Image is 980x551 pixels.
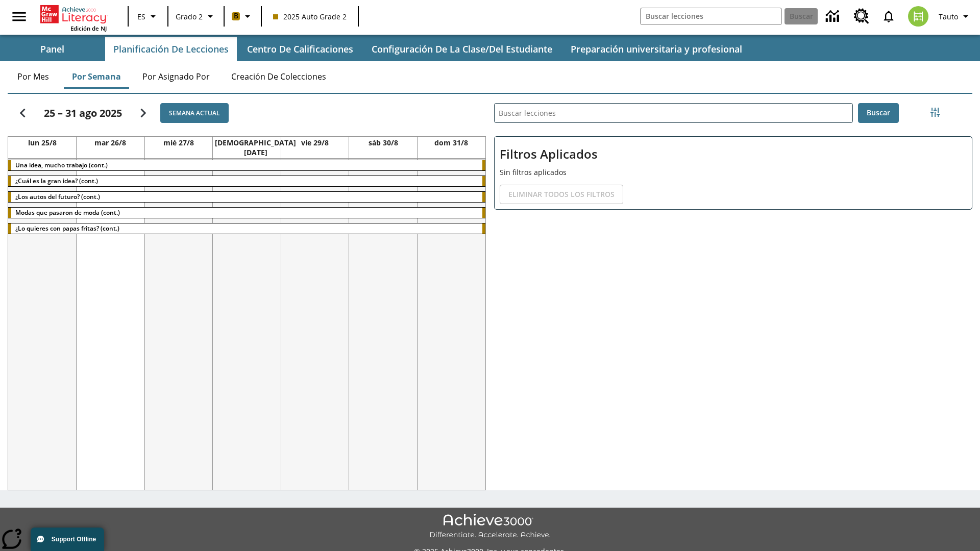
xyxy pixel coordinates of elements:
[500,167,967,178] p: Sin filtros aplicados
[10,100,36,126] button: Regresar
[15,208,120,217] span: Modas que pasaron de moda (cont.)
[8,64,59,89] button: Por mes
[366,137,400,148] a: 30 de agosto de 2025
[8,160,485,170] div: Una idea, mucho trabajo (cont.)
[239,37,361,61] button: Centro de calificaciones
[105,37,237,61] button: Planificación de lecciones
[134,64,218,89] button: Por asignado por
[4,2,34,32] button: Abrir el menú lateral
[40,3,107,32] div: Portada
[161,137,196,148] a: 27 de agosto de 2025
[44,107,122,119] h2: 25 – 31 ago 2025
[8,223,485,234] div: ¿Lo quieres con papas fritas? (cont.)
[160,103,229,123] button: Semana actual
[15,161,108,169] span: Una idea, mucho trabajo (cont.)
[939,11,958,22] span: Tauto
[70,24,107,32] span: Edición de NJ
[8,176,485,186] div: ¿Cuál es la gran idea? (cont.)
[40,4,107,24] a: Portada
[902,3,935,30] button: Escoja un nuevo avatar
[171,7,220,26] button: Grado: Grado 2, Elige un grado
[273,11,347,22] span: 2025 Auto Grade 2
[130,100,156,126] button: Seguir
[486,90,972,490] div: Buscar
[15,224,119,233] span: ¿Lo quieres con papas fritas? (cont.)
[223,64,334,89] button: Creación de colecciones
[213,137,298,158] a: 28 de agosto de 2025
[363,37,560,61] button: Configuración de la clase/del estudiante
[15,192,100,201] span: ¿Los autos del futuro? (cont.)
[500,142,967,167] h2: Filtros Aplicados
[935,7,976,26] button: Perfil/Configuración
[820,3,848,31] a: Centro de información
[908,6,928,27] img: avatar image
[858,103,899,123] button: Buscar
[299,137,331,148] a: 29 de agosto de 2025
[52,536,96,543] span: Support Offline
[92,137,128,148] a: 26 de agosto de 2025
[228,7,258,26] button: Boost El color de la clase es anaranjado claro. Cambiar el color de la clase.
[495,104,852,122] input: Buscar lecciones
[8,192,485,202] div: ¿Los autos del futuro? (cont.)
[64,64,129,89] button: Por semana
[925,102,945,122] button: Menú lateral de filtros
[234,10,238,22] span: B
[26,137,59,148] a: 25 de agosto de 2025
[132,7,164,26] button: Lenguaje: ES, Selecciona un idioma
[494,136,972,210] div: Filtros Aplicados
[562,37,750,61] button: Preparación universitaria y profesional
[31,528,104,551] button: Support Offline
[429,514,551,540] img: Achieve3000 Differentiate Accelerate Achieve
[1,37,103,61] button: Panel
[176,11,203,22] span: Grado 2
[15,177,98,185] span: ¿Cuál es la gran idea? (cont.)
[432,137,470,148] a: 31 de agosto de 2025
[8,208,485,218] div: Modas que pasaron de moda (cont.)
[848,3,875,30] a: Centro de recursos, Se abrirá en una pestaña nueva.
[875,3,902,30] a: Notificaciones
[137,11,145,22] span: ES
[641,8,781,24] input: Buscar campo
